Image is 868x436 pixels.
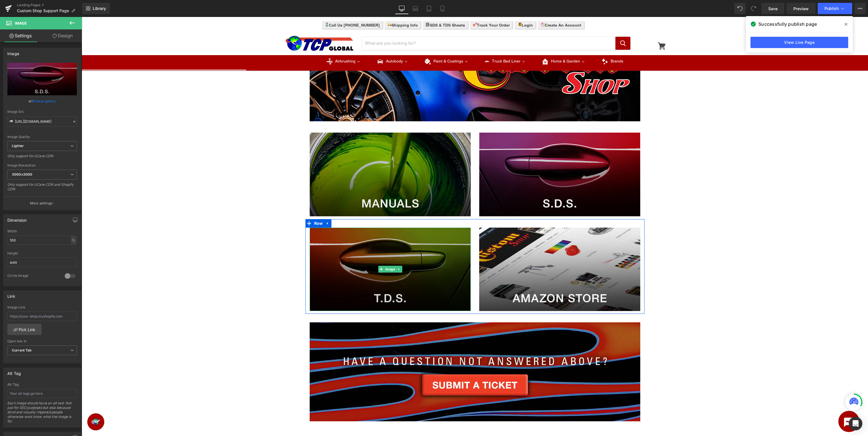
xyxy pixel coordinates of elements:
span: Successfully publish page [758,21,817,27]
div: Height [7,251,77,255]
div: Link [7,291,15,299]
span: Truck Bed Liner [410,42,439,47]
div: or [7,98,77,104]
button: Publish [818,3,852,14]
a: Tablet [422,3,436,14]
div: Image Src [7,110,77,114]
a: Pick Link [7,324,42,335]
div: Image Quality [7,135,77,139]
div: Open Intercom Messenger [849,417,862,430]
a: AutobodyAutobody [287,38,335,52]
span: Image [15,21,27,25]
a: Login [433,4,454,12]
span: Paint & Coatings [352,42,381,47]
img: destination.svg [391,6,395,10]
img: delivery-truck_4009be93-b750-4772-8b50-7d9b6cf6188a.svg [306,6,310,10]
span: Row [231,202,243,211]
div: Image [7,48,19,56]
a: Browse gallery [32,96,56,106]
span: Autobody [304,42,321,47]
a: Desktop [395,3,409,14]
a: Create An Account [456,4,502,12]
button: More [854,3,866,14]
img: smartphone.svg [243,6,247,10]
div: % [71,236,76,244]
div: Dimension [7,215,27,223]
input: https://your-shop.myshopify.com [7,312,77,321]
div: Alt Tag [7,368,21,376]
div: Open link In [7,339,77,343]
a: Preview [787,3,815,14]
div: Only support for UCare CDN [7,154,77,162]
img: checklist.svg [344,6,348,10]
img: Brands [520,42,526,48]
input: auto [7,258,77,267]
b: Current Tab [12,348,32,352]
span: Home & Garden [469,42,498,47]
div: Circle Image [7,273,59,279]
button: Search [534,20,549,33]
span: Save [768,6,778,12]
img: Home & Garden [461,42,466,48]
div: Only support for UCare CDN and Shopify CDN [7,182,77,195]
img: clipboard.svg [459,6,463,10]
a: Mobile [436,3,449,14]
span: Airbrushing [253,42,274,47]
a: Home & GardenHome & Garden [452,38,512,52]
a: New Library [82,3,110,14]
div: Image Link [7,305,77,309]
a: Brands Brands [512,38,550,52]
a: AirbrushingAirbrushing [236,38,287,52]
span: Preview [793,6,809,12]
div: Alt Tag [7,383,77,387]
a: Track Your Order [389,4,431,12]
button: Undo [734,3,746,14]
span: Publish [824,6,839,11]
input: auto [7,236,77,245]
span: Image [302,249,314,256]
img: Autobody [296,42,301,48]
iframe: Button to open loyalty program pop-up [6,396,23,413]
div: Image Resolution [7,163,77,167]
p: More settings [30,201,53,206]
b: 3000x3000 [12,172,32,176]
input: Your alt tags go here [7,389,77,398]
div: Each image should have an alt text. Not just for SEO purposes but also because blind and visually... [7,401,77,427]
div: Width [7,229,77,233]
span: Library [93,6,106,11]
a: Expand / Collapse [314,249,320,256]
a: Design [42,29,83,42]
a: Shipping Info [303,4,339,12]
input: Search [280,20,534,33]
img: log-in.svg [436,6,440,10]
button: Redo [748,3,759,14]
a: View Live Page [750,37,848,48]
a: SDS & TDS Sheets [341,4,386,12]
button: More settings [3,197,81,210]
a: Expand / Collapse [242,202,250,211]
span: Custom Shop Support Page [17,8,69,13]
a: Truck Bed LinerTruck Bed Liner [395,38,452,52]
a: Laptop [409,3,422,14]
a: Landing Pages [17,3,82,7]
img: Paint & Coatings [343,42,349,48]
input: Link [7,116,77,126]
img: Truck Bed Liner [403,42,407,47]
a: Call Us [PHONE_NUMBER] [240,4,301,12]
span: Brands [529,42,542,47]
img: Airbrushing [245,42,251,48]
b: Lighter [12,144,24,148]
a: Paint & CoatingsPaint & Coatings [335,38,395,52]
